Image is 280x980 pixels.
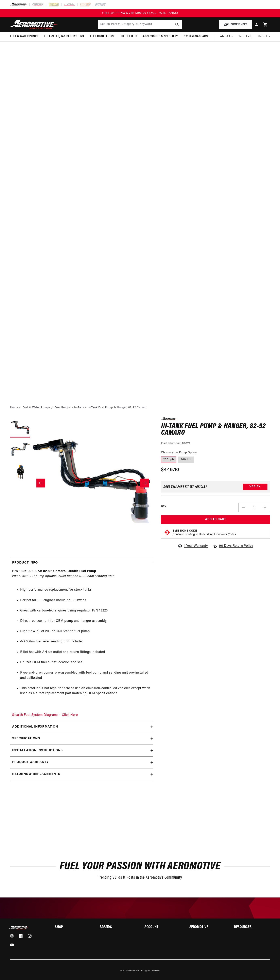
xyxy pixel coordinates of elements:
[239,34,252,39] span: Tech Help
[55,926,90,929] summary: Shop
[10,768,153,780] summary: Returns & replacements
[20,629,151,634] li: High flow, quiet 200 or 340 Stealth fuel pump
[10,417,30,438] button: Load image 1 in gallery view
[98,20,182,29] input: Search by Part Number, Category or Keyword
[173,533,236,536] p: Continue Reading to Understand Emissions Codes
[100,926,135,929] summary: Brands
[184,544,208,549] span: 1 Year Warranty
[22,406,50,410] a: Fuel & Water Pumps
[127,970,139,972] a: Aeromotive
[7,32,41,41] summary: Fuel & Water Pumps
[12,724,58,730] h2: Additional information
[12,736,40,741] h2: Specifications
[36,479,45,487] button: Slide left
[173,529,236,536] button: Emissions CodeContinue Reading to Understand Emissions Codes
[117,32,140,41] summary: Fuel Filters
[173,529,197,532] strong: Emissions Code
[87,32,117,41] summary: Fuel Regulators
[9,20,59,29] img: Aeromotive
[20,598,151,603] li: Perfect for EFI engines including LS swaps
[255,32,273,41] summary: Rebuilds
[20,639,151,644] li: Ohm fuel level sending unit included
[181,32,211,41] summary: System Diagrams
[10,733,153,745] summary: Specifications
[140,32,181,41] summary: Accessories & Specialty
[9,926,29,929] img: Aeromotive
[74,406,87,410] li: In-Tank
[20,670,151,681] li: Plug-and-play; comes pre-assembled with fuel pump and sending unit pre-installed and calibrated
[12,713,78,717] a: Stealth Fuel System Diagrams - Click Here
[173,20,182,29] button: search button
[161,441,270,446] div: Part Number:
[12,760,49,765] h2: Product warranty
[161,423,270,436] h1: In-Tank Fuel Pump & Hanger, 82-92 Camaro
[164,529,171,536] img: Emissions code
[217,32,236,41] a: About Us
[189,926,225,929] summary: Aeromotive
[10,406,270,410] nav: breadcrumbs
[120,970,140,972] small: © 2025 .
[10,745,153,756] summary: Installation Instructions
[102,12,178,15] span: FREE SHIPPING OVER $109.00 (EXCL. FUEL TANKS)
[236,32,255,41] summary: Tech Help
[141,970,160,972] small: All rights reserved
[10,557,153,569] summary: Product Info
[144,926,180,929] summary: Account
[20,650,151,655] li: Billet hat with AN-06 outlet and return fittings included
[163,485,207,488] div: Does This part fit My vehicle?
[44,34,84,39] span: Fuel Cells, Tanks & Systems
[10,756,153,768] summary: Product warranty
[243,484,267,490] button: Verify
[178,544,208,549] a: 1 Year Warranty
[20,686,151,696] li: This product is not legal for sale or use on emission-controlled vehicles except when used as a d...
[182,442,190,445] strong: 18071
[12,772,60,777] h2: Returns & replacements
[55,406,71,410] a: Fuel Pumps
[12,748,63,753] h2: Installation Instructions
[20,619,151,624] li: Direct replacement for OEM pump and hanger assembly
[120,34,137,39] span: Fuel Filters
[220,35,233,38] span: About Us
[10,34,38,39] span: Fuel & Water Pumps
[10,406,18,410] a: Home
[161,450,198,455] legend: Choose your Pump Option:
[12,575,114,578] em: 200 & 340 LPH pump options, billet hat and 0-90 ohm sending unit
[10,862,270,871] h2: Fuel Your Passion with Aeromotive
[20,608,151,613] li: Great with carbureted engines using regulator P/N 13220
[10,417,153,549] media-gallery: Gallery Viewer
[161,457,176,463] label: 200 lph
[258,34,270,39] span: Rebuilds
[143,34,178,39] span: Accessories & Specialty
[234,926,270,929] summary: Resources
[87,406,147,410] li: In-Tank Fuel Pump & Hanger, 82-92 Camaro
[12,560,38,566] h2: Product Info
[219,544,253,553] span: 90 Days Return Policy
[161,515,270,524] button: Add to Cart
[20,587,151,593] li: High performance replacement for stock tanks
[184,34,208,39] span: System Diagrams
[10,440,30,460] button: Load image 2 in gallery view
[213,544,253,553] a: 90 Days Return Policy
[41,32,87,41] summary: Fuel Cells, Tanks & Systems
[161,505,166,508] label: QTY
[219,20,252,29] button: PUMP FINDER
[10,721,153,733] summary: Additional information
[98,876,182,880] span: Trending Builds & Posts in the Aeromotive Community
[178,457,194,463] label: 340 lph
[90,34,114,39] span: Fuel Regulators
[12,570,96,573] strong: P/N 18071 & 18073: 82-92 Camaro Stealth Fuel Pump
[161,466,179,474] span: $446.10
[20,640,27,643] em: 0-90
[20,660,151,665] li: Utilizes OEM fuel outlet location and seal
[10,462,30,482] button: Load image 3 in gallery view
[140,479,149,487] button: Slide right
